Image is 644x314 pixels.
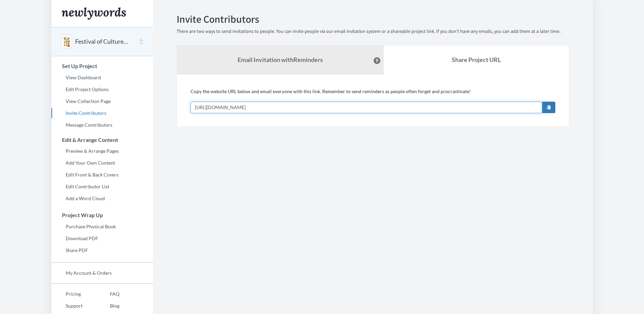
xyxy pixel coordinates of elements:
[52,137,153,143] h3: Edit & Arrange Content
[51,170,153,180] a: Edit Front & Back Covers
[51,182,153,192] a: Edit Contributor List
[51,72,153,83] a: View Dashboard
[51,289,96,299] a: Pricing
[51,193,153,204] a: Add a Word Cloud
[191,88,555,113] div: Copy the website URL below and email everyone with this link. Remember to send reminders as peopl...
[177,14,569,25] h2: Invite Contributors
[51,108,153,118] a: Invite Contributors
[51,84,153,95] a: Edit Project Options
[51,245,153,255] a: Share PDF
[51,301,96,311] a: Support
[14,5,38,11] span: Support
[51,268,153,278] a: My Account & Orders
[51,233,153,244] a: Download PDF
[52,212,153,218] h3: Project Wrap Up
[96,301,119,311] a: Blog
[452,56,501,63] b: Share Project URL
[75,37,130,46] button: Festival of Cultures Recipes
[62,7,126,20] img: Newlywords logo
[177,28,569,35] p: There are two ways to send invitations to people. You can invite people via our email invitation ...
[238,56,323,63] strong: Email Invitation with Reminders
[96,289,119,299] a: FAQ
[51,96,153,106] a: View Collection Page
[51,146,153,156] a: Preview & Arrange Pages
[51,120,153,130] a: Message Contributors
[51,222,153,232] a: Purchase Physical Book
[51,158,153,168] a: Add Your Own Content
[52,63,153,69] h3: Set Up Project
